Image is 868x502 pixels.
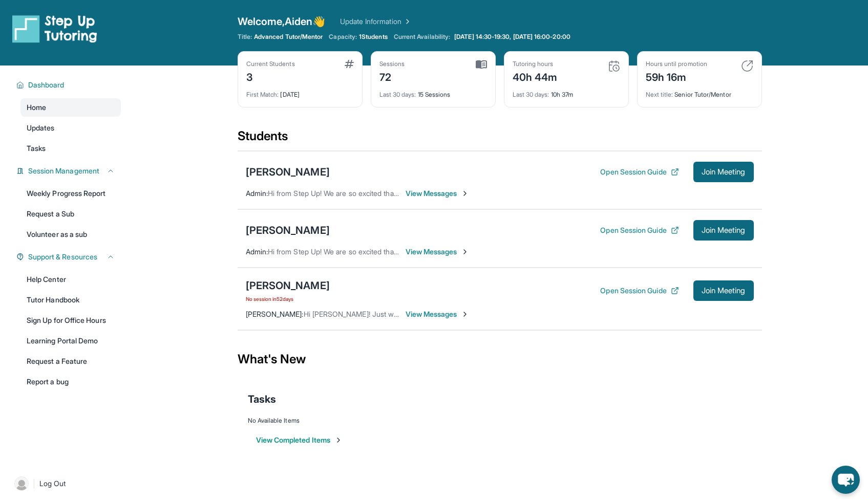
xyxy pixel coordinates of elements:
span: Tasks [27,143,46,154]
div: 15 Sessions [379,84,487,99]
img: Chevron-Right [461,189,469,198]
span: Next title : [646,91,673,98]
span: View Messages [406,188,470,199]
span: Title: [238,33,252,41]
div: Senior Tutor/Mentor [646,84,753,99]
div: Students [238,128,762,150]
span: View Messages [406,247,470,257]
span: First Match : [246,91,279,98]
div: Tutoring hours [513,60,558,68]
button: chat-button [832,466,860,494]
span: Support & Resources [28,252,97,262]
div: [PERSON_NAME] [246,278,330,293]
div: Current Students [246,60,295,68]
a: Request a Feature [20,352,121,370]
a: Tutor Handbook [20,291,121,309]
button: Join Meeting [693,220,754,241]
span: No session in 52 days [246,295,330,303]
img: card [345,60,354,68]
img: Chevron-Right [461,248,469,256]
span: Admin : [246,247,268,256]
span: Dashboard [28,80,65,90]
a: Request a Sub [20,205,121,223]
span: Tasks [248,392,276,406]
img: user-img [14,476,29,491]
button: View Completed Items [256,435,343,445]
button: Session Management [24,166,115,176]
span: Last 30 days : [513,91,549,98]
span: Updates [27,123,55,133]
a: Update Information [340,16,412,27]
div: 10h 37m [513,84,620,99]
div: [PERSON_NAME] [246,223,330,237]
span: Join Meeting [702,288,746,294]
div: 3 [246,68,295,84]
div: Sessions [379,60,405,68]
span: Current Availability: [394,33,450,41]
a: Volunteer as a sub [20,225,121,244]
button: Open Session Guide [600,167,679,177]
button: Support & Resources [24,252,115,262]
span: Capacity: [329,33,357,41]
div: 72 [379,68,405,84]
button: Join Meeting [693,162,754,182]
a: Home [20,98,121,117]
div: [PERSON_NAME] [246,165,330,179]
button: Dashboard [24,80,115,90]
div: 59h 16m [646,68,707,84]
span: Session Management [28,166,99,176]
button: Join Meeting [693,280,754,301]
a: [DATE] 14:30-19:30, [DATE] 16:00-20:00 [452,33,573,41]
span: Advanced Tutor/Mentor [254,33,323,41]
img: card [476,60,487,69]
span: Join Meeting [702,169,746,175]
span: Admin : [246,189,268,198]
div: 40h 44m [513,68,558,84]
a: Sign Up for Office Hours [20,311,121,330]
span: [PERSON_NAME] : [246,310,304,318]
img: card [741,60,753,72]
div: [DATE] [246,84,354,99]
img: card [608,60,620,72]
span: 1 Students [359,33,388,41]
span: Home [27,102,46,113]
a: Help Center [20,270,121,289]
button: Open Session Guide [600,225,679,235]
img: logo [12,14,97,43]
a: Learning Portal Demo [20,332,121,350]
div: What's New [238,337,762,382]
div: No Available Items [248,417,752,425]
a: Tasks [20,139,121,158]
div: Hours until promotion [646,60,707,68]
span: [DATE] 14:30-19:30, [DATE] 16:00-20:00 [454,33,570,41]
span: View Messages [406,309,470,319]
a: Report a bug [20,373,121,391]
span: Welcome, Aiden 👋 [238,14,326,29]
img: Chevron Right [401,16,412,27]
a: Weekly Progress Report [20,184,121,203]
a: |Log Out [10,472,121,495]
button: Open Session Guide [600,286,679,296]
span: | [33,477,35,490]
span: Join Meeting [702,227,746,233]
a: Updates [20,119,121,137]
span: Last 30 days : [379,91,416,98]
span: Log Out [39,478,66,489]
img: Chevron-Right [461,310,469,318]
